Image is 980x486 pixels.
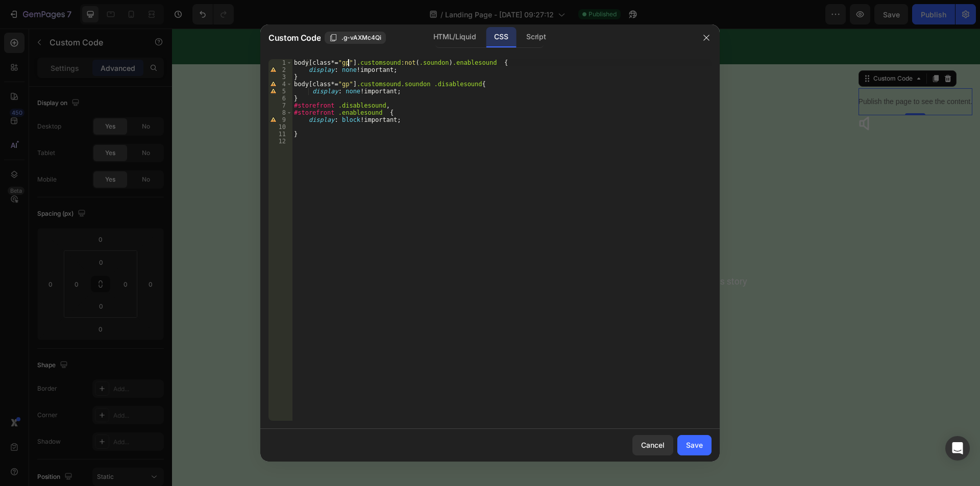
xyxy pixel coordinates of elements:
div: 2 [268,66,292,73]
div: Custom Code [699,45,743,55]
p: Publish the page to see the content. [687,68,800,79]
div: CSS [486,27,516,47]
div: 6 [268,95,292,102]
div: Cancel [641,440,665,450]
div: 3 [268,73,292,81]
button: Get started [369,282,439,306]
div: 5 [268,88,292,95]
div: Open Intercom Messenger [945,436,970,461]
div: 12 [268,138,292,145]
span: Custom Code [268,32,321,44]
div: 4 [268,81,292,88]
div: Save [686,440,703,450]
div: 7 [268,102,292,109]
div: 8 [268,109,292,116]
button: Save [677,435,712,455]
span: .g-vAXMc4Qi [341,33,381,42]
div: Get started [381,288,427,300]
div: 11 [268,131,292,138]
button: .g-vAXMc4Qi [325,32,386,44]
h2: Click here to edit heading [106,218,702,238]
div: 1 [268,59,292,66]
div: This is your text block. Click to edit and make it your own. Share your product's story or servic... [106,246,702,273]
div: Script [518,27,554,47]
div: 9 [268,116,292,123]
button: Cancel [632,435,673,455]
div: 10 [268,123,292,131]
div: HTML/Liquid [425,27,484,47]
